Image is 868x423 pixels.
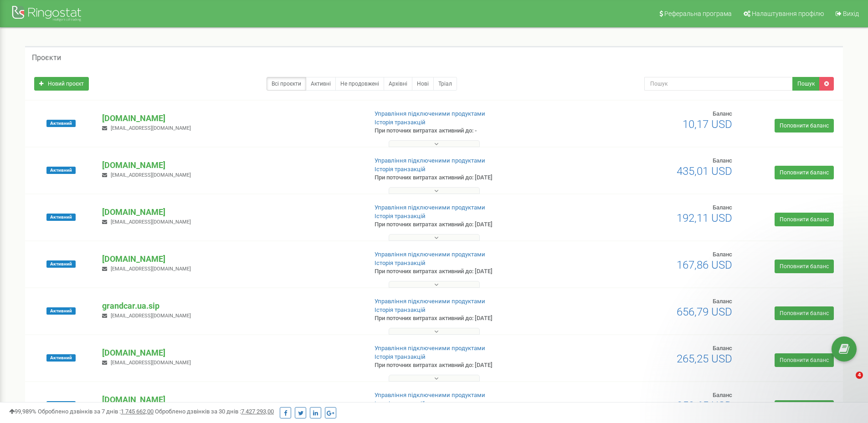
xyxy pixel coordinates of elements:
[375,392,485,398] a: Управління підключеними продуктами
[775,119,834,133] a: Поповнити баланс
[241,408,274,415] u: 7 427 293,00
[46,120,76,127] span: Активний
[412,77,434,91] a: Нові
[683,118,732,131] span: 10,17 USD
[792,77,820,91] button: Пошук
[46,401,76,408] span: Активний
[677,399,732,412] span: 359,65 USD
[375,361,564,370] p: При поточних витратах активний до: [DATE]
[46,167,76,174] span: Активний
[111,360,191,366] span: [EMAIL_ADDRESS][DOMAIN_NAME]
[837,372,859,393] iframe: Intercom live chat
[713,110,732,117] span: Баланс
[433,77,457,91] a: Тріал
[102,300,360,312] p: grandcar.ua.sip
[375,166,426,173] a: Історія транзакцій
[102,347,360,359] p: [DOMAIN_NAME]
[102,159,360,171] p: [DOMAIN_NAME]
[102,253,360,265] p: [DOMAIN_NAME]
[375,157,485,164] a: Управління підключеними продуктами
[713,204,732,211] span: Баланс
[752,10,824,17] span: Налаштування профілю
[102,206,360,218] p: [DOMAIN_NAME]
[375,260,426,266] a: Історія транзакцій
[775,213,834,226] a: Поповнити баланс
[121,408,154,415] u: 1 745 662,00
[375,306,426,313] a: Історія транзакцій
[111,313,191,319] span: [EMAIL_ADDRESS][DOMAIN_NAME]
[9,408,36,415] span: 99,989%
[775,260,834,273] a: Поповнити баланс
[375,314,564,323] p: При поточних витратах активний до: [DATE]
[306,77,336,91] a: Активні
[713,298,732,305] span: Баланс
[155,408,274,415] span: Оброблено дзвінків за 30 днів :
[375,204,485,211] a: Управління підключеними продуктами
[843,10,859,17] span: Вихід
[38,408,154,415] span: Оброблено дзвінків за 7 днів :
[375,127,564,135] p: При поточних витратах активний до: -
[375,110,485,117] a: Управління підключеними продуктами
[102,394,360,406] p: [DOMAIN_NAME]
[677,165,732,178] span: 435,01 USD
[46,354,76,362] span: Активний
[775,400,834,414] a: Поповнити баланс
[102,112,360,124] p: [DOMAIN_NAME]
[677,259,732,271] span: 167,86 USD
[267,77,306,91] a: Всі проєкти
[34,77,89,91] a: Новий проєкт
[677,212,732,224] span: 192,11 USD
[375,345,485,352] a: Управління підключеними продуктами
[375,119,426,126] a: Історія транзакцій
[111,172,191,178] span: [EMAIL_ADDRESS][DOMAIN_NAME]
[664,10,732,17] span: Реферальна програма
[856,372,863,379] span: 4
[46,214,76,221] span: Активний
[677,306,732,318] span: 656,79 USD
[713,251,732,258] span: Баланс
[644,77,793,91] input: Пошук
[375,173,564,182] p: При поточних витратах активний до: [DATE]
[111,266,191,272] span: [EMAIL_ADDRESS][DOMAIN_NAME]
[32,54,61,62] h5: Проєкти
[46,307,76,315] span: Активний
[375,251,485,258] a: Управління підключеними продуктами
[375,267,564,276] p: При поточних витратах активний до: [DATE]
[375,353,426,360] a: Історія транзакцій
[375,213,426,219] a: Історія транзакцій
[335,77,384,91] a: Не продовжені
[775,166,834,179] a: Поповнити баланс
[375,400,426,407] a: Історія транзакцій
[111,125,191,131] span: [EMAIL_ADDRESS][DOMAIN_NAME]
[775,306,834,320] a: Поповнити баланс
[384,77,412,91] a: Архівні
[713,157,732,164] span: Баланс
[375,298,485,305] a: Управління підключеними продуктами
[375,220,564,229] p: При поточних витратах активний до: [DATE]
[677,352,732,365] span: 265,25 USD
[46,260,76,268] span: Активний
[111,219,191,225] span: [EMAIL_ADDRESS][DOMAIN_NAME]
